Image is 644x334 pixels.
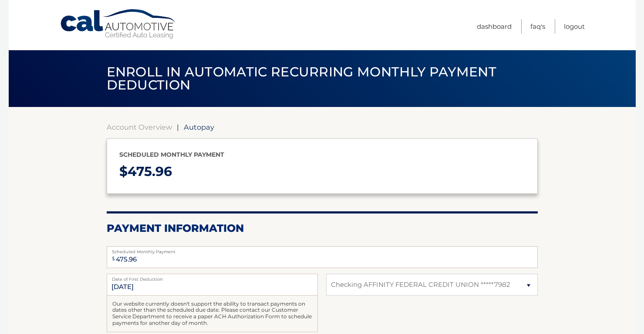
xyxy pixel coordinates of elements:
input: Payment Amount [107,246,538,268]
input: Payment Date [107,274,318,296]
span: | [177,123,179,131]
p: Scheduled monthly payment [119,149,525,160]
span: Autopay [184,123,214,131]
p: $ [119,160,525,183]
a: FAQ's [530,19,545,34]
span: $ [109,249,118,269]
div: Our website currently doesn't support the ability to transact payments on dates other than the sc... [107,296,318,332]
a: Logout [564,19,585,34]
span: Enroll in automatic recurring monthly payment deduction [107,64,496,93]
label: Scheduled Monthly Payment [107,246,538,253]
h2: Payment Information [107,222,538,235]
span: 475.96 [128,163,172,179]
a: Dashboard [477,19,512,34]
a: Account Overview [107,123,172,131]
label: Date of First Deduction [107,274,318,281]
a: Cal Automotive [60,9,177,40]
